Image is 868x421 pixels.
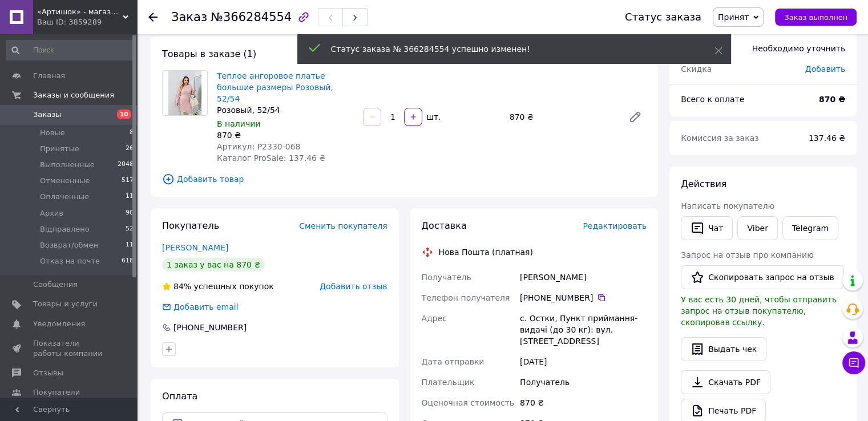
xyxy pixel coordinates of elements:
[40,176,90,186] span: Отмененные
[681,179,726,189] span: Действия
[162,173,647,185] span: Добавить товар
[422,398,515,407] span: Оценочная стоимость
[518,351,649,372] div: [DATE]
[809,133,845,143] span: 137.46 ₴
[422,273,471,282] span: Получатель
[217,104,354,116] div: Розовый, 52/54
[33,387,80,398] span: Покупатели
[331,43,686,55] div: Статус заказа № 366284554 успешно изменен!
[681,250,814,260] span: Запрос на отзыв про компанию
[819,95,845,104] b: 870 ₴
[171,10,207,24] span: Заказ
[172,301,240,313] div: Добавить email
[122,176,134,186] span: 517
[40,144,79,154] span: Принятые
[681,265,844,289] button: Скопировать запрос на отзыв
[37,7,123,17] span: «Артишок» - магазин женской одежды
[681,133,759,143] span: Комиссия за заказ
[40,160,95,170] span: Выполненные
[217,71,333,103] a: Теплое ангоровое платье большие размеры Розовый, 52/54
[320,282,387,291] span: Добавить отзыв
[745,36,852,61] div: Необходимо уточнить
[40,208,63,218] span: Архив
[681,295,837,327] span: У вас есть 30 дней, чтобы отправить запрос на отзыв покупателю, скопировав ссылку.
[518,372,649,392] div: Получатель
[737,216,777,240] a: Viber
[33,110,61,120] span: Заказы
[33,338,106,359] span: Показатели работы компании
[842,351,865,374] button: Чат с покупателем
[40,224,90,234] span: Відправлено
[161,301,240,313] div: Добавить email
[162,391,197,402] span: Оплата
[148,11,158,23] div: Вернуться назад
[6,40,135,60] input: Поиск
[162,48,256,59] span: Товары в заказе (1)
[168,71,202,115] img: Теплое ангоровое платье большие размеры Розовый, 52/54
[162,281,274,292] div: успешных покупок
[126,192,134,202] span: 11
[217,153,325,163] span: Каталог ProSale: 137.46 ₴
[423,111,442,123] div: шт.
[162,220,219,231] span: Покупатель
[162,243,228,252] a: [PERSON_NAME]
[130,128,134,138] span: 8
[782,216,838,240] a: Telegram
[33,280,78,290] span: Сообщения
[681,201,774,211] span: Написать покупателю
[40,256,100,266] span: Отказ на почте
[217,142,300,151] span: Артикул: Р2330-068
[126,144,134,154] span: 26
[436,246,536,258] div: Нова Пошта (платная)
[117,110,131,119] span: 10
[422,293,510,302] span: Телефон получателя
[299,221,387,230] span: Сменить покупателя
[33,299,98,309] span: Товары и услуги
[422,378,475,387] span: Плательщик
[217,129,354,141] div: 870 ₴
[681,370,770,394] a: Скачать PDF
[40,240,98,250] span: Возврат/обмен
[520,292,647,303] div: [PHONE_NUMBER]
[172,322,248,333] div: [PHONE_NUMBER]
[162,258,265,272] div: 1 заказ у вас на 870 ₴
[681,95,744,104] span: Всего к оплате
[126,224,134,234] span: 52
[33,71,65,81] span: Главная
[37,17,137,27] div: Ваш ID: 3859289
[126,240,134,250] span: 11
[33,319,85,329] span: Уведомления
[40,128,65,138] span: Новые
[217,119,260,128] span: В наличии
[518,308,649,351] div: с. Остки, Пункт приймання-видачі (до 30 кг): вул. [STREET_ADDRESS]
[33,90,114,100] span: Заказы и сообщения
[505,109,619,125] div: 870 ₴
[33,368,63,378] span: Отзывы
[422,314,447,323] span: Адрес
[173,282,191,291] span: 84%
[422,220,467,231] span: Доставка
[775,9,857,26] button: Заказ выполнен
[681,216,733,240] button: Чат
[681,64,712,74] span: Скидка
[624,106,647,128] a: Редактировать
[518,392,649,413] div: 870 ₴
[518,267,649,288] div: [PERSON_NAME]
[126,208,134,218] span: 90
[718,13,749,22] span: Принят
[40,192,89,202] span: Оплаченные
[625,11,701,23] div: Статус заказа
[211,10,292,24] span: №366284554
[583,221,647,230] span: Редактировать
[122,256,134,266] span: 618
[118,160,134,170] span: 2048
[784,13,847,22] span: Заказ выполнен
[805,64,845,74] span: Добавить
[681,337,766,361] button: Выдать чек
[422,357,485,366] span: Дата отправки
